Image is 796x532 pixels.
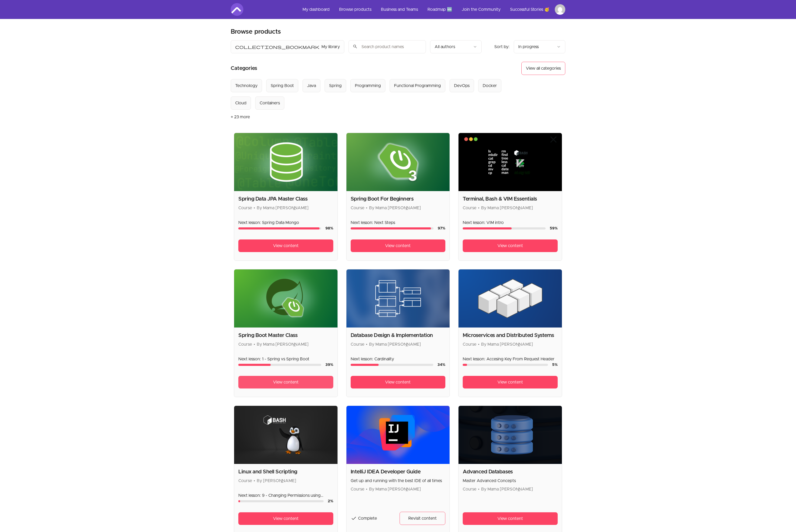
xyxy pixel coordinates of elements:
p: Get up and running with the best IDE of all times [351,478,446,484]
div: Programming [355,83,381,89]
a: View content [238,512,333,525]
div: Cloud [235,100,246,106]
span: View content [497,379,523,385]
span: View content [273,515,299,522]
span: check [351,515,357,521]
span: Course [238,206,252,210]
a: View content [463,239,558,252]
span: Revisit content [408,515,437,521]
a: View content [351,376,446,388]
img: Product image for Spring Boot Master Class [234,269,337,328]
span: Course [238,342,252,346]
span: By Mama [PERSON_NAME] [369,206,421,210]
img: Product image for Advanced Databases [459,406,562,464]
span: Course [351,342,364,346]
span: • [478,342,480,346]
span: Course [351,487,364,491]
p: Next lesson: 1 - Spring vs Spring Boot [238,356,333,362]
span: View content [273,379,299,385]
a: Roadmap 🆕 [423,3,456,16]
span: Complete [358,516,377,520]
a: Browse products [335,3,376,16]
span: By Mama [PERSON_NAME] [481,206,533,210]
button: Filter by author [430,40,482,53]
button: Product sort options [514,40,565,53]
img: Product image for Microservices and Distributed Systems [459,269,562,328]
a: View content [238,239,333,252]
button: Filter by My library [231,40,344,53]
h2: Linux and Shell Scripting [238,468,333,475]
span: By Mama [PERSON_NAME] [481,342,533,346]
span: 34 % [437,363,445,367]
a: My dashboard [298,3,334,16]
h2: Terminal, Bash & VIM Essentials [463,195,558,203]
span: • [254,206,255,210]
span: 39 % [325,363,333,367]
div: Docker [483,83,497,89]
img: Product image for Spring Data JPA Master Class [234,133,337,191]
div: Course progress [238,227,321,229]
h2: Categories [231,62,257,75]
p: Next lesson: VIM intro [463,219,558,226]
span: View content [385,379,411,385]
p: Next lesson: Spring Data Mongo [238,219,333,226]
span: • [366,487,367,491]
span: By [PERSON_NAME] [257,479,296,483]
h2: Spring Data JPA Master Class [238,195,333,203]
a: View content [238,376,333,388]
span: collections_bookmark [235,44,319,50]
span: View content [497,515,523,522]
span: • [254,342,255,346]
h2: Spring Boot Master Class [238,332,333,339]
button: View all categories [521,62,565,75]
h2: IntelliJ IDEA Developer Guide [351,468,446,475]
a: Join the Community [457,3,505,16]
span: • [366,206,367,210]
button: Profile image for Suad Harcevic [555,4,565,15]
div: Course progress [238,364,321,366]
span: Course [463,206,476,210]
div: Java [307,83,316,89]
span: search [353,43,357,50]
div: Spring [329,83,342,89]
img: Product image for Database Design & Implementation [346,269,450,328]
p: Next lesson: Accesing Key From Request Header [463,356,558,362]
img: Product image for Spring Boot For Beginners [346,133,450,191]
h2: Microservices and Distributed Systems [463,332,558,339]
h2: Browse products [231,28,281,36]
p: Master Advanced Concepts [463,478,558,484]
a: Revisit content [400,512,445,525]
img: Product image for IntelliJ IDEA Developer Guide [346,406,450,464]
div: Spring Boot [271,83,294,89]
div: Course progress [463,227,546,229]
span: • [478,206,480,210]
span: 2 % [328,499,333,503]
div: Course progress [351,364,434,366]
span: By Mama [PERSON_NAME] [257,342,309,346]
span: By Mama [PERSON_NAME] [257,206,309,210]
a: View content [463,376,558,388]
button: + 23 more [231,110,250,124]
h2: Spring Boot For Beginners [351,195,446,203]
div: Course progress [238,500,324,502]
div: Course progress [463,364,548,366]
div: DevOps [454,83,470,89]
nav: Main [298,3,565,16]
div: Course progress [351,227,434,229]
img: Amigoscode logo [231,3,243,16]
span: • [478,487,480,491]
span: Course [351,206,364,210]
span: View content [497,243,523,249]
div: Technology [235,83,258,89]
span: Course [238,479,252,483]
a: Successful Stories 🥳 [506,3,554,16]
span: Course [463,487,476,491]
div: Containers [260,100,280,106]
img: Product image for Terminal, Bash & VIM Essentials [459,133,562,191]
span: View content [385,243,411,249]
a: Business and Teams [377,3,422,16]
span: By Mama [PERSON_NAME] [369,487,421,491]
p: Next lesson: 9 - Changing Permissions using Symbolic Notation [238,492,333,499]
span: 59 % [550,227,558,230]
a: View content [351,239,446,252]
